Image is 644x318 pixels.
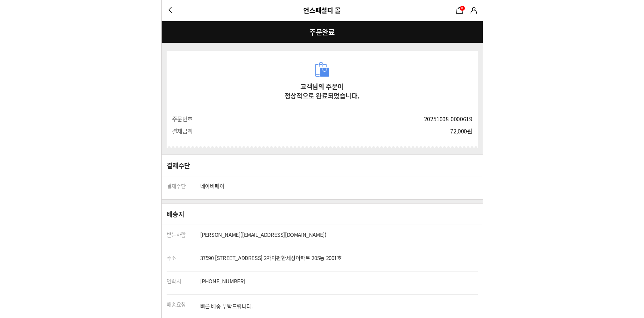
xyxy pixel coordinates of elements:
[200,225,478,248] td: [PERSON_NAME]([EMAIL_ADDRESS][DOMAIN_NAME])
[285,82,359,101] strong: 고객님의 주문이 정상적으로 완료되었습니다.
[167,248,200,271] th: 주소
[450,127,472,135] span: 72,000원
[200,271,478,295] td: [PHONE_NUMBER]
[167,225,200,248] th: 받는사람
[167,113,201,125] th: 주문번호
[200,302,478,310] span: 빠른 배송 부탁드립니다.
[167,176,200,199] th: 결제수단
[167,125,201,137] th: 결제금액
[200,182,225,190] span: 네이버페이
[165,5,176,16] a: 뒤로가기
[167,271,200,295] th: 연락처
[461,6,463,10] span: 0
[167,161,190,170] h2: 결제수단
[167,209,185,219] h2: 배송지
[424,114,472,123] span: 20251008-0000619
[200,248,478,271] td: 37590 [STREET_ADDRESS] 2차이편한세상아파트 205동 2001호
[454,5,465,16] a: 장바구니0
[468,5,479,16] a: 마이쇼핑
[162,21,483,43] h1: 주문완료
[303,5,340,15] a: 언스페셜티 몰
